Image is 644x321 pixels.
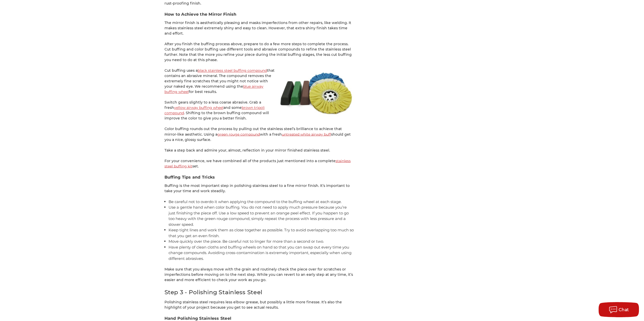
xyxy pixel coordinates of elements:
li: Have plenty of clean cloths and buffing wheels on hand so that you can swap out every time you ch... [169,244,354,261]
a: stainless steel buffing kit [164,158,351,168]
a: brown tripoli compound [164,105,265,115]
a: black stainless steel buffing compound [198,68,267,73]
p: Polishing stainless steel requires less elbow grease, but possibly a little more finesse. It’s al... [164,299,354,310]
a: green rouge compound [217,132,260,136]
p: Cut buffing uses a that contains an abrasive mineral. The compound removes the extremely fine scr... [164,68,354,94]
h3: Buffing Tips and Tricks [164,174,354,180]
button: Chat [598,302,639,317]
h3: How to Achieve the Mirror Finish [164,11,354,17]
li: Keep tight lines and work them as close together as possible. Try to avoid overlapping too much s... [169,227,354,238]
p: The mirror finish is aesthetically pleasing and masks imperfections from other repairs, like weld... [164,20,354,36]
li: Use a gentle hand when color buffing. You do not need to apply much pressure because you’re just ... [169,204,354,227]
a: yellow airway buffing wheel [174,105,223,110]
p: For your convenience, we have combined all of the products just mentioned into a complete set. [164,158,354,169]
p: After you finish the buffing process above, prepare to do a few more steps to complete the proces... [164,41,354,63]
h2: Step 3 - Polishing Stainless Steel [164,288,354,297]
a: untreated white airway buff [282,132,331,136]
li: Be careful not to overdo it when applying the compound to the buffing wheel at each stage. [169,199,354,205]
span: Chat [619,307,629,312]
p: Switch gears slightly to a less coarse abrasive. Grab a fresh and some . Shifting to the brown bu... [164,100,354,121]
p: Make sure that you always move with the grain and routinely check the piece over for scratches or... [164,266,354,282]
p: Take a step back and admire your, almost, reflection in your mirror finished stainless steel. [164,147,354,153]
p: Color buffing rounds out the process by pulling out the stainless steel’s brilliance to achieve t... [164,126,354,142]
li: Move quickly over the piece. Be careful not to linger for more than a second or two. [169,238,354,244]
a: blue airway buffing wheel [164,84,263,94]
img: Stainless steel buffing and polishing kit [278,68,354,118]
p: Buffing is the most important step in polishing stainless steel to a fine mirror finish. It’s imp... [164,183,354,193]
